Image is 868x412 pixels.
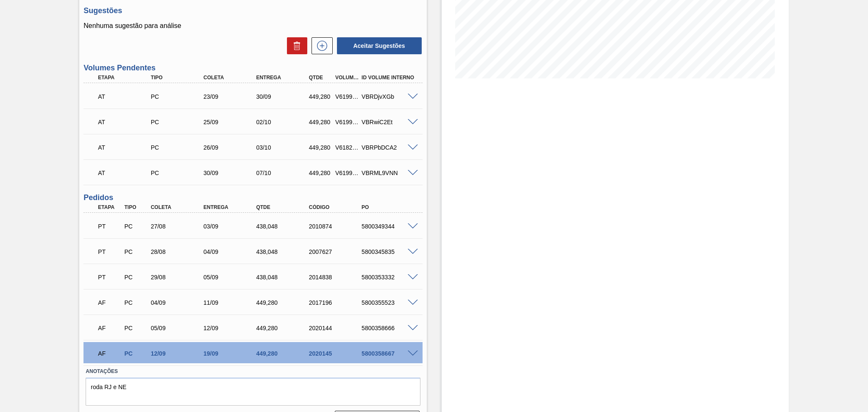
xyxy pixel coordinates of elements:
[201,325,261,331] div: 12/09/2025
[359,119,419,125] div: VBRwiC2Et
[83,6,422,15] h3: Sugestões
[201,170,261,176] div: 30/09/2025
[359,170,419,176] div: VBRML9VNN
[98,144,153,151] p: AT
[98,350,121,357] p: AF
[86,378,420,406] textarea: roda RJ e NE
[98,170,153,176] p: AT
[359,75,419,81] div: Id Volume Interno
[149,248,208,255] div: 28/08/2025
[307,93,334,100] div: 449,280
[201,248,261,255] div: 04/09/2025
[359,223,419,230] div: 5800349344
[201,144,261,151] div: 26/09/2025
[96,204,123,210] div: Etapa
[122,299,150,306] div: Pedido de Compra
[359,248,419,255] div: 5800345835
[149,299,208,306] div: 04/09/2025
[337,37,422,54] button: Aceitar Sugestões
[149,93,208,100] div: Pedido de Compra
[359,299,419,306] div: 5800355523
[333,75,361,81] div: Volume Portal
[201,223,261,230] div: 03/09/2025
[96,87,155,106] div: Aguardando Informações de Transporte
[333,144,361,151] div: V618204
[122,350,150,357] div: Pedido de Compra
[307,37,333,54] div: Nova sugestão
[98,325,121,331] p: AF
[307,248,366,255] div: 2007627
[359,350,419,357] div: 5800358667
[149,325,208,331] div: 05/09/2025
[307,274,366,281] div: 2014838
[96,164,155,182] div: Aguardando Informações de Transporte
[201,119,261,125] div: 25/09/2025
[254,75,313,81] div: Entrega
[201,75,261,81] div: Coleta
[122,325,150,331] div: Pedido de Compra
[201,93,261,100] div: 23/09/2025
[149,223,208,230] div: 27/08/2025
[98,274,121,281] p: PT
[307,204,366,210] div: Código
[359,274,419,281] div: 5800353332
[96,319,123,337] div: Aguardando Faturamento
[254,274,313,281] div: 438,048
[149,170,208,176] div: Pedido de Compra
[96,75,155,81] div: Etapa
[254,93,313,100] div: 30/09/2025
[149,144,208,151] div: Pedido de Compra
[307,144,334,151] div: 449,280
[96,293,123,312] div: Aguardando Faturamento
[359,204,419,210] div: PO
[149,75,208,81] div: Tipo
[254,223,313,230] div: 438,048
[98,119,153,125] p: AT
[333,170,361,176] div: V619987
[98,299,121,306] p: AF
[96,217,123,236] div: Pedido em Trânsito
[201,204,261,210] div: Entrega
[333,36,423,55] div: Aceitar Sugestões
[307,170,334,176] div: 449,280
[96,113,155,131] div: Aguardando Informações de Transporte
[307,75,334,81] div: Qtde
[254,119,313,125] div: 02/10/2025
[254,350,313,357] div: 449,280
[83,64,422,72] h3: Volumes Pendentes
[201,274,261,281] div: 05/09/2025
[359,325,419,331] div: 5800358666
[254,248,313,255] div: 438,048
[359,144,419,151] div: VBRPbDCA2
[201,350,261,357] div: 19/09/2025
[83,22,422,30] p: Nenhuma sugestão para análise
[254,204,313,210] div: Qtde
[86,365,420,378] label: Anotações
[98,93,153,100] p: AT
[307,223,366,230] div: 2010874
[307,325,366,331] div: 2020144
[96,268,123,287] div: Pedido em Trânsito
[333,119,361,125] div: V619986
[149,204,208,210] div: Coleta
[254,170,313,176] div: 07/10/2025
[283,37,307,54] div: Excluir Sugestões
[96,138,155,157] div: Aguardando Informações de Transporte
[98,223,121,230] p: PT
[333,93,361,100] div: V619985
[307,119,334,125] div: 449,280
[122,248,150,255] div: Pedido de Compra
[122,274,150,281] div: Pedido de Compra
[98,248,121,255] p: PT
[307,350,366,357] div: 2020145
[149,350,208,357] div: 12/09/2025
[254,299,313,306] div: 449,280
[254,325,313,331] div: 449,280
[96,344,123,363] div: Aguardando Faturamento
[149,274,208,281] div: 29/08/2025
[201,299,261,306] div: 11/09/2025
[359,93,419,100] div: VBRDjvXGb
[96,242,123,261] div: Pedido em Trânsito
[122,204,150,210] div: Tipo
[83,193,422,202] h3: Pedidos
